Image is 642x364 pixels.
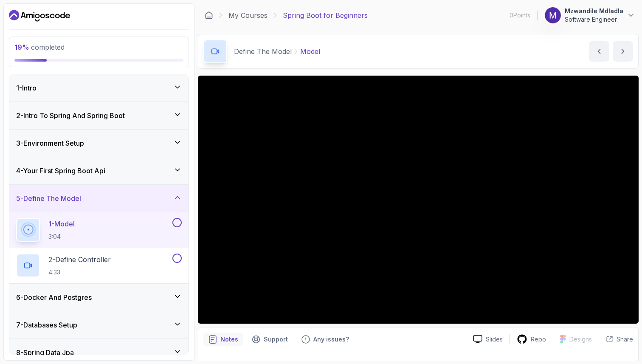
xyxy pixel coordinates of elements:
p: 1 - Model [48,219,75,229]
h3: 4 - Your First Spring Boot Api [16,166,105,176]
a: Slides [466,335,510,344]
button: Support button [247,333,293,346]
p: Spring Boot for Beginners [283,10,368,20]
p: Slides [486,335,503,344]
p: Support [264,335,288,344]
h3: 1 - Intro [16,83,37,93]
p: Share [617,335,633,344]
p: 0 Points [510,11,530,20]
button: 4-Your First Spring Boot Api [9,157,189,184]
p: 3:04 [48,232,75,241]
p: Notes [220,335,238,344]
a: Repo [510,334,553,344]
p: Model [300,46,320,56]
p: Any issues? [313,335,349,344]
span: completed [14,43,65,51]
button: 2-Define Controller4:33 [16,254,182,277]
button: notes button [203,333,243,346]
p: 4:33 [48,268,111,277]
a: Dashboard [9,9,70,23]
button: previous content [589,41,609,62]
p: 2 - Define Controller [48,254,111,265]
button: 5-Define The Model [9,185,189,212]
h3: 5 - Define The Model [16,193,81,203]
h3: 3 - Environment Setup [16,138,84,148]
h3: 7 - Databases Setup [16,320,77,330]
button: user profile imageMzwandile MdladlaSoftware Engineer [544,7,635,24]
h3: 2 - Intro To Spring And Spring Boot [16,110,125,121]
span: 19 % [14,43,29,51]
button: 7-Databases Setup [9,311,189,339]
h3: 6 - Docker And Postgres [16,292,92,302]
button: next content [613,41,633,62]
button: Feedback button [296,333,354,346]
button: Share [599,335,633,344]
p: Define The Model [234,46,292,56]
button: 1-Intro [9,74,189,102]
img: user profile image [545,7,561,23]
iframe: 1 - Model [198,76,639,324]
button: 3-Environment Setup [9,130,189,157]
p: Designs [569,335,592,344]
p: Software Engineer [565,15,623,24]
a: Dashboard [205,11,213,20]
button: 6-Docker And Postgres [9,284,189,311]
h3: 8 - Spring Data Jpa [16,347,74,358]
p: Repo [531,335,546,344]
p: Mzwandile Mdladla [565,7,623,15]
button: 1-Model3:04 [16,218,182,242]
button: 2-Intro To Spring And Spring Boot [9,102,189,129]
a: My Courses [228,10,267,20]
